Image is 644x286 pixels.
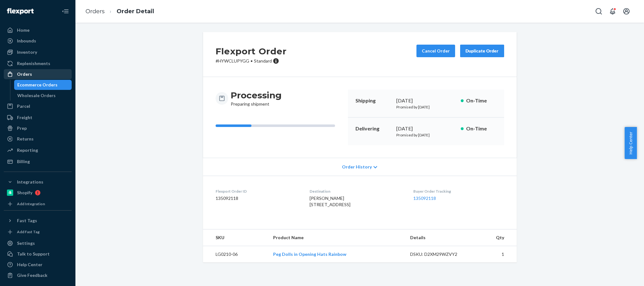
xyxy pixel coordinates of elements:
[355,125,391,132] p: Delivering
[416,45,455,57] button: Cancel Order
[625,127,637,159] button: Help Center
[250,58,253,63] span: •
[231,90,282,107] div: Preparing shipment
[117,8,154,15] a: Order Detail
[4,145,72,155] a: Reporting
[17,103,30,109] div: Parcel
[17,217,37,224] div: Fast Tags
[80,2,159,21] ol: breadcrumbs
[396,104,456,110] p: Promised by [DATE]
[203,229,268,246] th: SKU
[273,251,346,257] a: Peg Dolls in Opening Hats Rainbow
[4,177,72,187] button: Integrations
[342,164,372,170] span: Order History
[17,125,27,131] div: Prep
[59,5,72,18] button: Close Navigation
[465,48,499,54] div: Duplicate Order
[17,158,30,165] div: Billing
[17,147,38,153] div: Reporting
[396,132,456,138] p: Promised by [DATE]
[14,80,72,90] a: Ecommerce Orders
[268,229,405,246] th: Product Name
[620,5,633,18] button: Open account menu
[466,97,497,104] p: On-Time
[4,36,72,46] a: Inbounds
[17,229,40,234] div: Add Fast Tag
[4,228,72,236] a: Add Fast Tag
[17,251,50,257] div: Talk to Support
[410,251,469,257] div: DSKU: D2XM29WZVY2
[413,189,504,194] dt: Buyer Order Tracking
[413,195,436,201] a: 135092118
[466,125,497,132] p: On-Time
[85,8,105,15] a: Orders
[355,97,391,104] p: Shipping
[17,240,35,246] div: Settings
[216,195,300,201] dd: 135092118
[4,25,72,35] a: Home
[474,229,517,246] th: Qty
[592,5,605,18] button: Open Search Box
[17,82,58,88] div: Ecommerce Orders
[606,5,619,18] button: Open notifications
[216,189,300,194] dt: Flexport Order ID
[4,101,72,111] a: Parcel
[4,216,72,226] button: Fast Tags
[17,92,56,99] div: Wholesale Orders
[231,90,282,101] h3: Processing
[17,60,50,67] div: Replenishments
[216,45,287,58] h2: Flexport Order
[216,58,287,64] p: # HYWCLUPYGG
[17,71,32,77] div: Orders
[17,272,47,278] div: Give Feedback
[4,238,72,248] a: Settings
[17,38,36,44] div: Inbounds
[396,125,456,132] div: [DATE]
[17,27,30,33] div: Home
[396,97,456,104] div: [DATE]
[460,45,504,57] button: Duplicate Order
[17,49,37,55] div: Inventory
[4,157,72,167] a: Billing
[17,136,34,142] div: Returns
[4,134,72,144] a: Returns
[405,229,474,246] th: Details
[4,58,72,69] a: Replenishments
[4,249,72,259] a: Talk to Support
[310,189,403,194] dt: Destination
[4,260,72,270] a: Help Center
[4,270,72,280] button: Give Feedback
[4,113,72,123] a: Freight
[203,246,268,263] td: LG0210-06
[310,195,350,207] span: [PERSON_NAME] [STREET_ADDRESS]
[14,91,72,101] a: Wholesale Orders
[474,246,517,263] td: 1
[254,58,272,63] span: Standard
[4,188,72,198] a: Shopify
[4,69,72,79] a: Orders
[17,190,32,196] div: Shopify
[4,123,72,133] a: Prep
[4,47,72,57] a: Inventory
[17,179,43,185] div: Integrations
[17,261,42,268] div: Help Center
[7,8,34,14] img: Flexport logo
[17,114,32,121] div: Freight
[4,200,72,208] a: Add Integration
[17,201,45,206] div: Add Integration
